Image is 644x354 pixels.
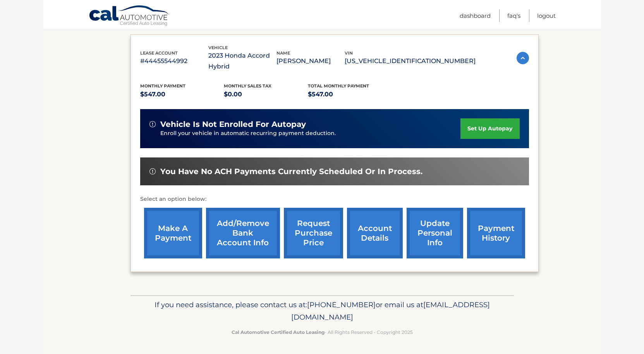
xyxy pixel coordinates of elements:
[208,45,228,50] span: vehicle
[460,118,519,139] a: set up autopay
[140,89,224,100] p: $547.00
[276,50,290,56] span: name
[284,208,343,258] a: request purchase price
[136,328,509,336] p: - All Rights Reserved - Copyright 2025
[308,89,392,100] p: $547.00
[136,299,509,323] p: If you need assistance, please contact us at: or email us at
[149,121,156,127] img: alert-white.svg
[144,208,202,258] a: make a payment
[140,50,178,56] span: lease account
[140,56,208,67] p: #44455544992
[160,120,306,129] span: vehicle is not enrolled for autopay
[208,50,276,72] p: 2023 Honda Accord Hybrid
[224,89,308,100] p: $0.00
[276,56,345,67] p: [PERSON_NAME]
[345,50,353,56] span: vin
[347,208,403,258] a: account details
[537,9,556,22] a: Logout
[89,5,170,27] a: Cal Automotive
[160,129,461,138] p: Enroll your vehicle in automatic recurring payment deduction.
[407,208,463,258] a: update personal info
[345,56,476,67] p: [US_VEHICLE_IDENTIFICATION_NUMBER]
[206,208,280,258] a: Add/Remove bank account info
[149,168,156,174] img: alert-white.svg
[140,83,185,89] span: Monthly Payment
[307,300,376,309] span: [PHONE_NUMBER]
[507,9,520,22] a: FAQ's
[467,208,525,258] a: payment history
[224,83,271,89] span: Monthly sales Tax
[291,300,490,322] span: [EMAIL_ADDRESS][DOMAIN_NAME]
[308,83,369,89] span: Total Monthly Payment
[517,52,529,64] img: accordion-active.svg
[140,195,529,204] p: Select an option below:
[160,167,422,176] span: You have no ACH payments currently scheduled or in process.
[460,9,491,22] a: Dashboard
[232,329,325,335] strong: Cal Automotive Certified Auto Leasing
